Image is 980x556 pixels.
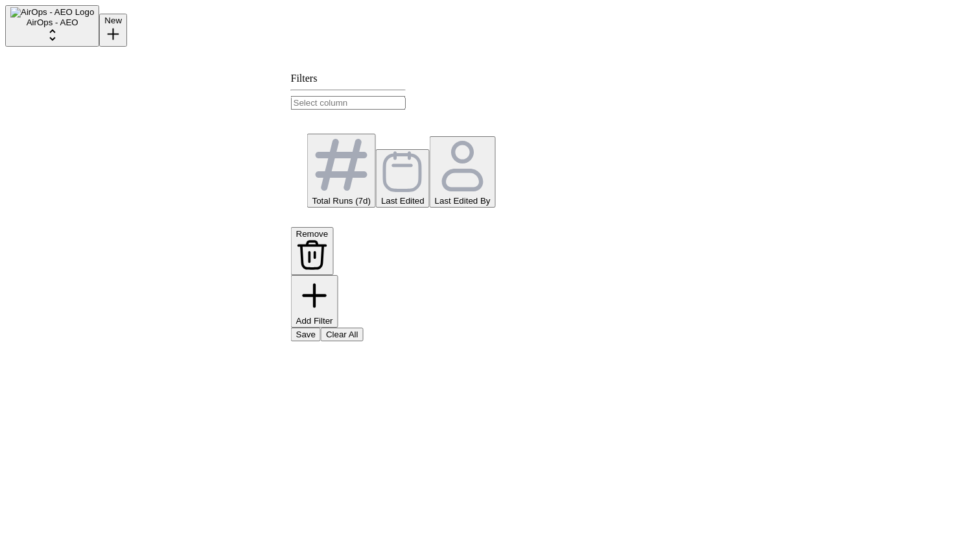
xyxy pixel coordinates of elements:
button: Workspace: AirOps - AEO [5,5,99,47]
button: Save [291,328,321,341]
img: AirOps - AEO Logo [10,7,94,18]
button: Remove [291,227,334,275]
button: New [99,14,127,47]
span: Last Edited By [435,196,491,206]
span: Total Runs (7d) [312,196,371,206]
button: Add Filter [291,275,338,328]
input: Select column [291,96,406,110]
span: New [104,16,122,25]
span: Save [296,330,316,339]
span: Last Edited [381,196,425,206]
span: Clear All [326,330,358,339]
div: Filters [291,73,406,84]
span: Remove [296,229,329,239]
span: Add Filter [296,316,333,326]
span: AirOps - AEO [27,18,78,27]
button: Clear All [321,328,364,341]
